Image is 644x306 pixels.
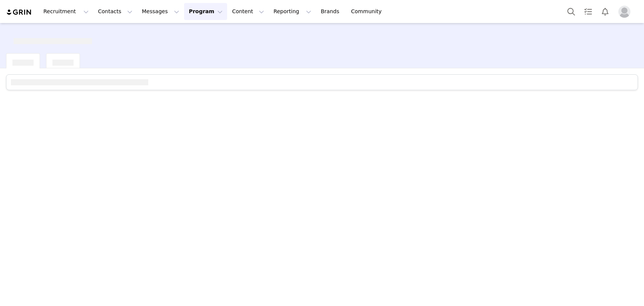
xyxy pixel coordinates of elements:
div: [object Object] [14,32,92,44]
button: Messages [137,3,184,20]
button: Search [563,3,579,20]
a: Brands [316,3,346,20]
button: Program [184,3,227,20]
button: Reporting [269,3,316,20]
img: placeholder-profile.jpg [618,6,630,18]
button: Recruitment [39,3,93,20]
div: [object Object] [52,54,74,66]
button: Contacts [94,3,137,20]
a: Community [347,3,390,20]
a: Tasks [580,3,596,20]
button: Profile [614,6,638,18]
button: Content [227,3,269,20]
img: grin logo [6,9,32,16]
button: Notifications [597,3,613,20]
div: [object Object] [12,54,34,66]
